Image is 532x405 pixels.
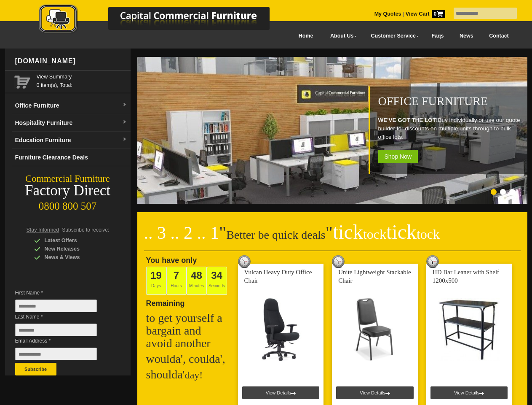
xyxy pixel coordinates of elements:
div: News & Views [34,253,114,262]
img: tick tock deal clock [332,255,345,268]
strong: View Cart [406,11,445,17]
li: Page dot 3 [509,189,515,195]
img: dropdown [122,120,127,125]
span: 0 item(s), Total: [37,73,127,88]
a: View Cart0 [404,11,445,17]
span: You have only [146,256,197,265]
span: Subscribe to receive: [62,227,109,233]
a: Office Furnituredropdown [12,97,131,114]
div: Factory Direct [5,185,131,197]
div: New Releases [34,245,114,253]
span: 7 [174,270,179,281]
img: Office Furniture [137,57,529,204]
a: Faqs [424,27,452,46]
span: .. 3 .. 2 .. 1 [144,223,219,243]
span: 0 [432,10,445,18]
span: " [219,223,226,243]
a: Capital Commercial Furniture Logo [16,4,310,38]
span: First Name * [15,289,110,297]
input: Email Address * [15,348,97,360]
span: Seconds [207,267,227,295]
div: [DOMAIN_NAME] [12,49,131,74]
div: Commercial Furniture [5,173,131,185]
span: Hours [166,267,187,295]
a: Office Furniture WE'VE GOT THE LOT!Buy individually or use our quote builder for discounts on mul... [137,199,529,205]
img: tick tock deal clock [238,255,251,268]
a: View Summary [37,73,127,81]
span: 34 [211,270,222,281]
span: Remaining [146,296,185,308]
img: tick tock deal clock [426,255,439,268]
span: Email Address * [15,337,110,345]
span: " [326,223,440,243]
span: Days [146,267,166,295]
span: Stay Informed [27,227,59,233]
a: Education Furnituredropdown [12,132,131,149]
a: Customer Service [361,27,423,46]
span: tock [363,227,386,242]
h2: woulda', coulda', [146,353,230,365]
img: dropdown [122,103,127,108]
div: 0800 800 507 [5,196,131,212]
img: Capital Commercial Furniture Logo [16,4,310,35]
p: Buy individually or use our quote builder for discounts on multiple units through to bulk office ... [378,116,523,141]
span: tock [417,227,440,242]
span: 19 [150,270,162,281]
h2: to get yourself a bargain and avoid another [146,312,230,350]
a: News [452,27,481,46]
span: day! [185,370,203,381]
h2: shoulda' [146,368,230,381]
h1: Office Furniture [378,95,523,108]
a: My Quotes [374,11,401,17]
span: Shop Now [378,150,418,163]
span: tick tick [333,221,440,243]
img: dropdown [122,137,127,142]
span: 48 [191,270,202,281]
input: First Name * [15,300,97,312]
li: Page dot 1 [491,189,497,195]
a: Hospitality Furnituredropdown [12,114,131,132]
strong: WE'VE GOT THE LOT! [378,117,438,123]
a: About Us [321,27,361,46]
span: Minutes [187,267,207,295]
input: Last Name * [15,324,97,336]
a: Furniture Clearance Deals [12,149,131,166]
li: Page dot 2 [500,189,506,195]
h2: Better be quick deals [144,226,521,251]
button: Subscribe [15,363,56,375]
a: Contact [481,27,516,46]
span: Last Name * [15,313,110,321]
div: Latest Offers [34,236,114,245]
